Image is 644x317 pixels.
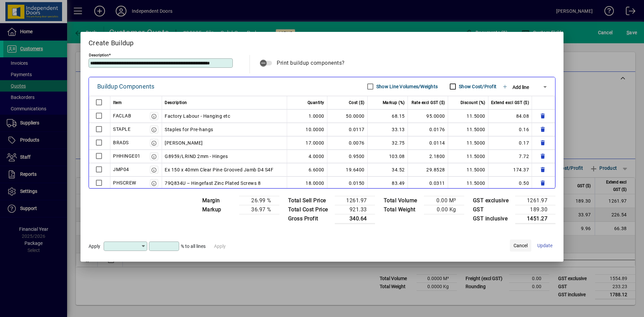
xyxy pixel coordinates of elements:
[165,99,187,107] span: Description
[537,242,552,249] span: Update
[491,99,529,107] span: Extend excl GST ($)
[380,196,424,205] td: Total Volume
[330,112,365,120] div: 50.0000
[80,32,563,51] h2: Create Buildup
[510,240,531,252] button: Cancel
[162,123,287,136] td: Staples for Pre-hangs
[113,179,136,187] div: PHSCREW
[113,165,129,173] div: JMP04
[199,205,239,214] td: Markup
[424,205,464,214] td: 0.00 Kg
[470,205,516,214] td: GST
[411,166,445,174] div: 29.8528
[461,99,485,107] span: Discount (%)
[113,152,141,160] div: PHHINGE01
[89,52,109,57] mat-label: Description
[513,85,529,90] span: Add line
[113,139,129,147] div: BRADS
[368,136,408,150] td: 32.75
[162,109,287,123] td: Factory Labour - Hanging etc
[335,205,375,214] td: 921.33
[488,123,532,136] td: 0.16
[488,163,532,176] td: 174.37
[368,176,408,190] td: 83.49
[113,125,130,133] div: STAPLE
[330,166,365,174] div: 19.6400
[488,150,532,163] td: 7.72
[368,163,408,176] td: 34.52
[488,109,532,123] td: 84.08
[239,196,279,205] td: 26.99 %
[514,242,528,249] span: Cancel
[515,214,555,223] td: 1451.27
[287,163,327,176] td: 6.6000
[162,150,287,163] td: G8959/LRIND 2mm - Hinges
[287,136,327,150] td: 17.0000
[335,214,375,223] td: 340.64
[488,176,532,190] td: 0.50
[330,152,365,160] div: 0.9500
[411,112,445,120] div: 95.0000
[330,139,365,147] div: 0.0076
[308,99,324,107] span: Quantity
[330,179,365,187] div: 0.0150
[534,240,555,252] button: Update
[349,99,365,107] span: Cost ($)
[411,125,445,134] div: 0.0176
[287,123,327,136] td: 10.0000
[515,205,555,214] td: 189.30
[412,99,445,107] span: Rate excl GST ($)
[162,136,287,150] td: [PERSON_NAME]
[470,214,516,223] td: GST inclusive
[97,81,155,92] div: Buildup Components
[424,196,464,205] td: 0.00 M³
[113,112,131,120] div: FACLAB
[448,176,488,190] td: 11.5000
[448,123,488,136] td: 11.5000
[277,60,345,66] span: Print buildup components?
[89,244,100,249] span: Apply
[368,123,408,136] td: 33.13
[181,244,206,249] span: % to all lines
[287,176,327,190] td: 18.0000
[383,99,405,107] span: Markup (%)
[162,176,287,190] td: 79Q834U – Hingefast Zinc Plated Screws 8
[411,152,445,160] div: 2.1800
[113,99,122,107] span: Item
[287,150,327,163] td: 4.0000
[448,109,488,123] td: 11.5000
[448,136,488,150] td: 11.5000
[199,196,239,205] td: Margin
[375,83,438,90] label: Show Line Volumes/Weights
[368,150,408,163] td: 103.08
[239,205,279,214] td: 36.97 %
[330,125,365,134] div: 0.0117
[287,109,327,123] td: 1.0000
[515,196,555,205] td: 1261.97
[285,205,335,214] td: Total Cost Price
[470,196,516,205] td: GST exclusive
[411,179,445,187] div: 0.0311
[285,196,335,205] td: Total Sell Price
[335,196,375,205] td: 1261.97
[448,150,488,163] td: 11.5000
[458,83,496,90] label: Show Cost/Profit
[488,136,532,150] td: 0.17
[448,163,488,176] td: 11.5000
[411,139,445,147] div: 0.0114
[285,214,335,223] td: Gross Profit
[368,109,408,123] td: 68.15
[162,163,287,176] td: Ex 150 x 40mm Clear Pine Grooved Jamb D4 S4F
[380,205,424,214] td: Total Weight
